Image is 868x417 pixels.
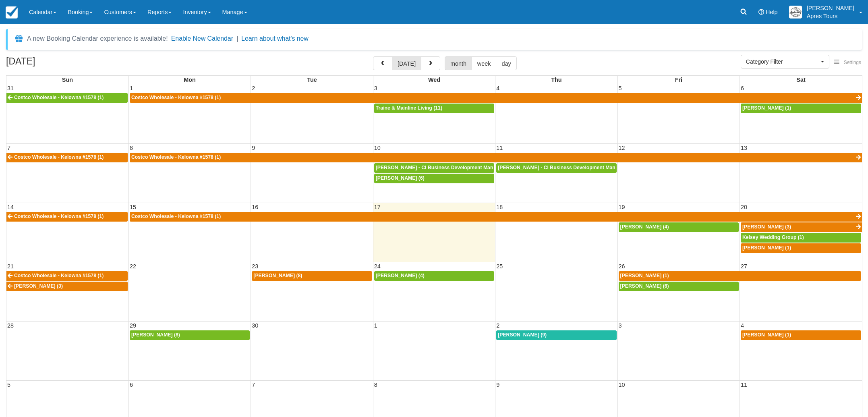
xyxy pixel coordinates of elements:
a: Costco Wholesale - Kelowna #1578 (1) [130,153,862,162]
span: 6 [129,382,134,388]
span: Costco Wholesale - Kelowna #1578 (1) [14,154,104,160]
span: Costco Wholesale - Kelowna #1578 (1) [131,95,221,100]
button: Category Filter [741,55,829,68]
p: [PERSON_NAME] [807,4,854,12]
span: [PERSON_NAME] (1) [742,105,791,111]
span: Category Filter [746,58,819,66]
a: [PERSON_NAME] (8) [130,330,250,340]
span: 2 [251,85,256,91]
a: Traine & Mainline Living (11) [374,104,494,113]
a: Costco Wholesale - Kelowna #1578 (1) [130,93,862,103]
span: [PERSON_NAME] (1) [742,245,791,251]
a: [PERSON_NAME] (6) [374,174,494,183]
span: 6 [740,85,745,91]
a: Costco Wholesale - Kelowna #1578 (1) [130,212,862,222]
button: Enable New Calendar [171,35,233,43]
a: Costco Wholesale - Kelowna #1578 (1) [6,271,128,281]
span: [PERSON_NAME] (4) [376,273,425,278]
a: [PERSON_NAME] (8) [252,271,372,281]
span: 11 [495,145,503,151]
span: 4 [495,85,500,91]
span: 22 [129,263,137,270]
span: Mon [184,77,196,83]
span: 7 [251,382,256,388]
span: Sat [796,77,805,83]
button: day [496,56,516,70]
span: [PERSON_NAME] (9) [498,332,547,338]
span: 4 [740,322,745,329]
span: [PERSON_NAME] (8) [253,273,302,278]
span: 25 [495,263,503,270]
span: 26 [618,263,626,270]
button: [DATE] [392,56,421,70]
span: [PERSON_NAME] (1) [620,273,669,278]
span: [PERSON_NAME] (3) [14,283,63,289]
span: Costco Wholesale - Kelowna #1578 (1) [131,214,221,219]
span: Settings [844,60,861,65]
span: [PERSON_NAME] (6) [620,283,669,289]
a: Costco Wholesale - Kelowna #1578 (1) [6,212,128,222]
span: 21 [6,263,15,270]
span: Tue [307,77,317,83]
span: 12 [618,145,626,151]
span: 9 [495,382,500,388]
span: [PERSON_NAME] (8) [131,332,180,338]
span: 8 [373,382,378,388]
span: 5 [618,85,623,91]
span: 30 [251,322,259,329]
span: Traine & Mainline Living (11) [376,105,442,111]
span: Costco Wholesale - Kelowna #1578 (1) [14,214,104,219]
span: 28 [6,322,15,329]
span: | [236,35,238,42]
span: 3 [373,85,378,91]
span: 24 [373,263,381,270]
img: checkfront-main-nav-mini-logo.png [6,6,18,19]
div: A new Booking Calendar experience is available! [27,34,168,44]
span: [PERSON_NAME] - CI Business Development Manager (7) [498,165,633,170]
button: month [445,56,472,70]
img: A1 [789,6,802,19]
a: [PERSON_NAME] (1) [741,330,861,340]
span: [PERSON_NAME] (1) [742,332,791,338]
span: 14 [6,204,15,210]
span: 11 [740,382,748,388]
span: 3 [618,322,623,329]
span: Costco Wholesale - Kelowna #1578 (1) [14,273,104,278]
a: [PERSON_NAME] (4) [374,271,494,281]
span: Wed [428,77,440,83]
a: [PERSON_NAME] (1) [619,271,861,281]
span: [PERSON_NAME] (6) [376,175,425,181]
span: Costco Wholesale - Kelowna #1578 (1) [14,95,104,100]
a: Costco Wholesale - Kelowna #1578 (1) [6,93,128,103]
span: 31 [6,85,15,91]
span: 1 [373,322,378,329]
a: Costco Wholesale - Kelowna #1578 (1) [6,153,128,162]
span: 17 [373,204,381,210]
a: [PERSON_NAME] (4) [619,222,739,232]
span: Thu [551,77,561,83]
span: 10 [373,145,381,151]
a: Learn about what's new [241,35,309,42]
span: 16 [251,204,259,210]
span: Help [766,9,778,15]
button: week [472,56,497,70]
span: 8 [129,145,134,151]
a: [PERSON_NAME] (1) [741,104,861,113]
span: 20 [740,204,748,210]
span: 23 [251,263,259,270]
span: [PERSON_NAME] (3) [742,224,791,230]
p: Apres Tours [807,12,854,20]
span: 27 [740,263,748,270]
span: 5 [6,382,11,388]
span: 18 [495,204,503,210]
span: [PERSON_NAME] - CI Business Development Manager (11) [376,165,514,170]
h2: [DATE] [6,56,108,71]
span: 2 [495,322,500,329]
span: 29 [129,322,137,329]
span: 9 [251,145,256,151]
button: Settings [829,57,866,68]
a: [PERSON_NAME] (3) [6,282,128,291]
span: Sun [62,77,73,83]
span: Fri [675,77,682,83]
a: [PERSON_NAME] (3) [741,222,862,232]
